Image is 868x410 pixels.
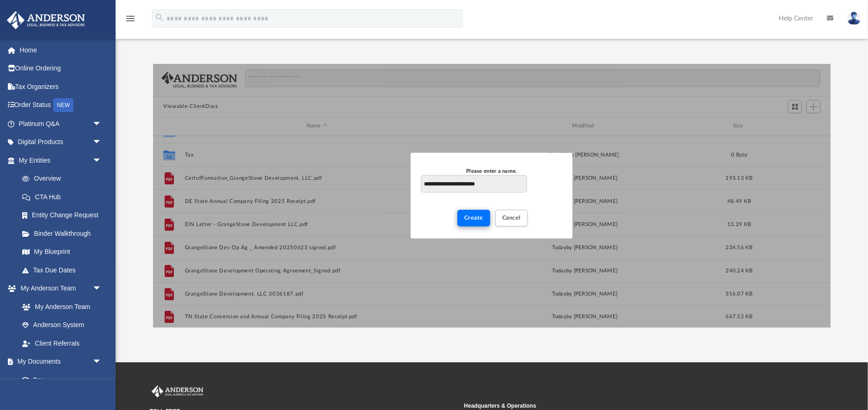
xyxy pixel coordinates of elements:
i: search [154,13,165,23]
a: Order StatusNEW [6,96,116,115]
img: User Pic [847,12,861,25]
span: arrow_drop_down [92,353,111,372]
a: Anderson System [13,316,111,334]
a: My Blueprint [13,243,111,261]
a: My Anderson Teamarrow_drop_down [6,279,111,298]
span: arrow_drop_down [92,114,111,133]
a: Home [6,41,116,59]
a: My Anderson Team [13,297,106,316]
a: Platinum Q&Aarrow_drop_down [6,114,116,133]
a: Online Ordering [6,59,116,78]
img: Anderson Advisors Platinum Portal [4,11,88,29]
a: My Entitiesarrow_drop_down [6,151,116,170]
a: Digital Productsarrow_drop_down [6,133,116,151]
a: Overview [13,170,116,188]
a: Binder Walkthrough [13,224,116,243]
button: Cancel [495,210,528,226]
a: CTA Hub [13,188,116,206]
small: Headquarters & Operations [464,402,772,410]
span: arrow_drop_down [92,151,111,170]
a: Tax Due Dates [13,261,116,279]
span: Create [464,215,483,221]
a: Tax Organizers [6,77,116,96]
img: Anderson Advisors Platinum Portal [150,385,205,397]
div: New Folder [411,153,573,238]
a: Client Referrals [13,334,111,353]
a: My Documentsarrow_drop_down [6,353,111,371]
div: Please enter a name. [421,167,562,176]
span: arrow_drop_down [92,133,111,152]
span: Cancel [502,215,521,221]
div: NEW [53,98,74,112]
a: Box [13,371,106,389]
a: Entity Change Request [13,206,116,225]
a: menu [125,18,136,24]
input: Please enter a name. [421,175,527,193]
span: arrow_drop_down [92,279,111,298]
i: menu [125,13,136,24]
button: Create [457,210,490,226]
